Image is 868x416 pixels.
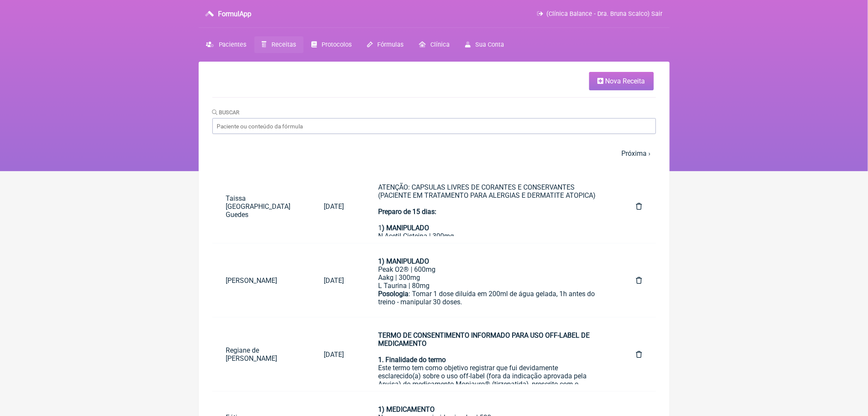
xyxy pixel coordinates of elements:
[377,41,403,48] span: Fórmulas
[379,405,435,413] strong: 1) MEDICAMENTO
[212,109,240,116] label: Buscar
[537,10,662,18] a: (Clínica Balance - Dra. Bruna Scalco) Sair
[310,344,358,365] a: [DATE]
[430,41,450,48] span: Clínica
[271,41,296,48] span: Receitas
[379,208,437,216] strong: Preparo de 15 dias:
[457,36,512,53] a: Sua Conta
[606,77,645,85] span: Nova Receita
[212,144,656,163] nav: pager
[212,187,310,226] a: Taissa [GEOGRAPHIC_DATA] Guedes
[365,176,616,236] a: ATENÇÃO: CAPSULAS LIVRES DE CORANTES E CONSERVANTES (PACIENTE EM TRATAMENTO PARA ALERGIAS E DERMA...
[411,36,457,53] a: Clínica
[382,224,430,232] strong: ) MANIPULADO
[322,41,352,48] span: Protocolos
[379,232,602,240] div: N Acetil Cisteina | 300mg
[218,10,251,18] h3: FormulApp
[199,36,254,53] a: Pacientes
[379,290,409,298] strong: Posologia
[365,250,616,310] a: 1) MANIPULADOPeak O2® | 600mgAakg | 300mgL Taurina | 80mgPosologia: Tomar 1 dose diluída em 200ml...
[359,36,411,53] a: Fórmulas
[379,331,590,348] strong: TERMO DE CONSENTIMENTO INFORMADO PARA USO OFF-LABEL DE MEDICAMENTO
[379,290,602,315] div: : Tomar 1 dose diluída em 200ml de água gelada, 1h antes do treino ㅤ- manipular 30 doses.
[254,36,304,53] a: Receitas
[379,273,602,282] div: Aakg | 300mg
[379,356,446,364] strong: 1. Finalidade do termo
[379,282,602,290] div: L Taurina | 80mg
[379,183,602,232] div: ATENÇÃO: CAPSULAS LIVRES DE CORANTES E CONSERVANTES (PACIENTE EM TRATAMENTO PARA ALERGIAS E DERMA...
[365,324,616,384] a: TERMO DE CONSENTIMENTO INFORMADO PARA USO OFF-LABEL DE MEDICAMENTO1. Finalidade do termoEste term...
[310,196,358,217] a: [DATE]
[379,356,602,413] div: Este termo tem como objetivo registrar que fui devidamente esclarecido(a) sobre o uso off-label (...
[310,270,358,291] a: [DATE]
[476,41,504,48] span: Sua Conta
[219,41,247,48] span: Pacientes
[212,339,310,369] a: Regiane de [PERSON_NAME]
[212,118,656,134] input: Paciente ou conteúdo da fórmula
[379,257,430,265] strong: 1) MANIPULADO
[304,36,359,53] a: Protocolos
[212,270,310,291] a: [PERSON_NAME]
[622,149,651,157] a: Próxima ›
[547,10,663,18] span: (Clínica Balance - Dra. Bruna Scalco) Sair
[379,265,602,273] div: Peak O2® | 600mg
[589,72,654,90] a: Nova Receita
